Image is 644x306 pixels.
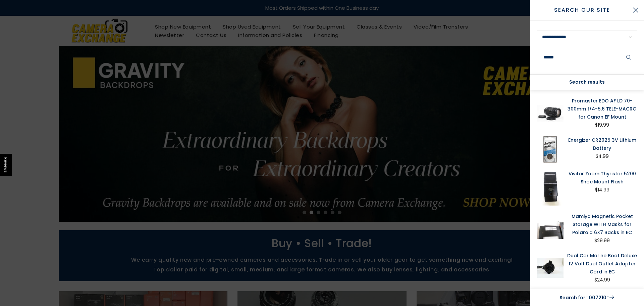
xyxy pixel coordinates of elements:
img: Mamiya Magnetic Pocket Storage WITH Masks for Polaroid 6X7 Backs in EC Medium Format Equipment - ... [537,212,563,245]
img: Vivitar Zoom Thyristor 5200 Shoe Mount Flash Flash Units and Accessories - Shoe Mount Flash Units... [537,170,563,206]
a: Promaster EDO AF LD 70-300mm f/4-5.6 TELE-MACRO for Canon EF Mount [567,97,637,121]
div: $24.99 [594,276,610,284]
div: $29.99 [594,236,610,245]
a: Mamiya Magnetic Pocket Storage WITH Masks for Polaroid 6X7 Backs in EC [567,212,637,236]
div: $4.99 [596,152,609,161]
div: $19.99 [595,121,609,129]
a: Vivitar Zoom Thyristor 5200 Shoe Mount Flash [567,170,637,186]
div: $14.99 [595,186,609,194]
img: Promaster EDO AF LD 70-300mm f/4-5.6 TELE-MACRO for Canon EF Mount Lenses Small Format - Canon EO... [537,97,563,129]
div: Search results [530,75,644,90]
a: Search for “007210” [537,293,637,302]
img: Energizer CR2025 3V Lithium Battery Batteries - Primary Batteries Promaster PRO1151 [537,136,563,163]
img: Dual Car Marine Boat Deluxe 12 Volt Dual Outlet Adapter Cord in EC Other Items Generic 9271706 [537,252,563,284]
a: Dual Car Marine Boat Deluxe 12 Volt Dual Outlet Adapter Cord in EC [567,252,637,276]
a: Energizer CR2025 3V Lithium Battery [567,136,637,152]
span: Search Our Site [537,6,627,14]
button: Close Search [627,2,644,18]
